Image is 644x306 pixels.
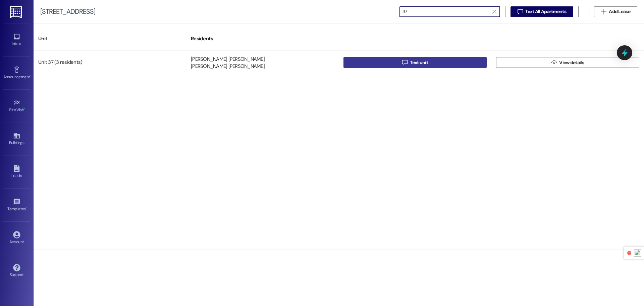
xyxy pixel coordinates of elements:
[30,74,31,78] span: •
[518,9,523,14] i: 
[191,63,265,70] div: [PERSON_NAME] [PERSON_NAME]
[601,9,606,14] i: 
[3,31,30,49] a: Inbox
[492,9,496,14] i: 
[40,8,95,15] div: [STREET_ADDRESS]
[525,8,566,15] span: Text All Apartments
[594,6,637,17] button: Add Lease
[496,57,639,68] button: View details
[489,7,500,17] button: Clear text
[3,97,30,115] a: Site Visit •
[402,7,489,16] input: Search by resident name or unit number
[24,106,25,111] span: •
[559,59,584,66] span: View details
[511,6,573,17] button: Text All Apartments
[3,163,30,181] a: Leads
[191,56,265,63] div: [PERSON_NAME] [PERSON_NAME]
[3,130,30,148] a: Buildings
[10,6,23,18] img: ResiDesk Logo
[34,56,186,69] div: Unit 37 (3 residents)
[551,60,556,65] i: 
[402,60,407,65] i: 
[410,59,428,66] span: Text unit
[26,206,27,210] span: •
[343,57,487,68] button: Text unit
[3,196,30,214] a: Templates •
[3,229,30,247] a: Account
[186,31,339,47] div: Residents
[34,31,186,47] div: Unit
[3,262,30,280] a: Support
[609,8,630,15] span: Add Lease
